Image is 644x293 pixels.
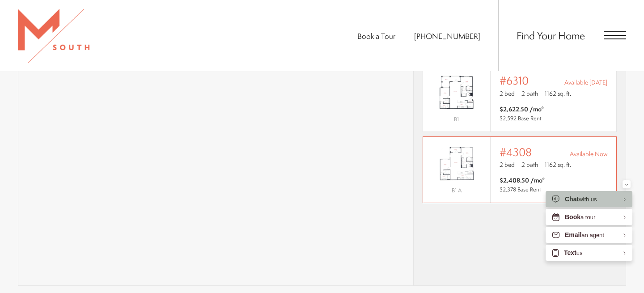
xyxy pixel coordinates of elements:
[521,89,538,98] span: 2 bath
[500,105,544,114] span: $2,622.50 /mo*
[570,149,607,158] span: Available Now
[500,176,545,185] span: $2,408.50 /mo*
[454,115,459,123] span: B1
[545,160,571,169] span: 1162 sq. ft.
[500,89,515,98] span: 2 bed
[521,160,538,169] span: 2 bath
[357,31,395,41] a: Book a Tour
[423,65,617,132] a: View #6310
[500,160,515,169] span: 2 bed
[452,187,462,194] span: B1 A
[423,143,490,185] img: #4308 - 2 bedroom floor plan layout with 2 bathrooms and 1162 square feet
[545,89,571,98] span: 1162 sq. ft.
[423,72,490,114] img: #6310 - 2 bedroom floor plan layout with 2 bathrooms and 1162 square feet
[500,74,529,87] span: #6310
[500,115,542,122] span: $2,592 Base Rent
[423,136,617,203] a: View #4308
[414,31,480,41] span: [PHONE_NUMBER]
[414,31,480,41] a: Call Us at 813-570-8014
[18,9,89,63] img: MSouth
[517,28,585,42] a: Find Your Home
[500,186,541,193] span: $2,378 Base Rent
[564,78,607,87] span: Available [DATE]
[604,31,626,39] button: Open Menu
[500,146,532,158] span: #4308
